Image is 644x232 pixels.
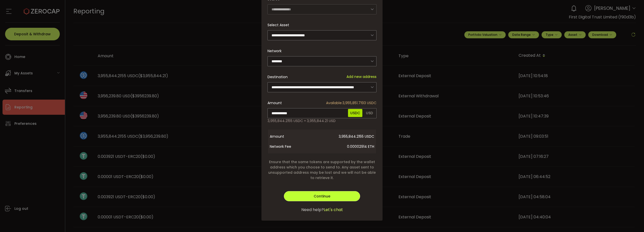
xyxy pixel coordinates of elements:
[284,191,360,201] button: Continue
[324,207,343,213] span: Let's chat
[364,109,375,117] span: USD
[267,118,336,124] span: 3,955,844.2155 USDC ≈ 3,955,844.21 USD
[267,74,288,79] span: Destination
[585,178,644,232] iframe: Chat Widget
[310,141,374,152] span: 0.00002914 ETH
[267,159,377,181] span: Ensure that the same tokens are supported by the wallet address which you choose to send to. Any ...
[267,48,285,53] label: Network
[326,100,377,106] span: 3,955,851.7193 USDC
[267,100,282,106] span: Amount
[326,100,342,105] span: Available:
[346,74,377,79] span: Add new address
[267,22,292,27] label: Select Asset
[314,194,330,199] span: Continue
[348,109,362,117] span: USDC
[270,141,310,152] span: Network Fee
[301,207,324,213] span: Need help?
[270,131,310,141] span: Amount
[310,131,374,141] span: 3,955,844.2155 USDC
